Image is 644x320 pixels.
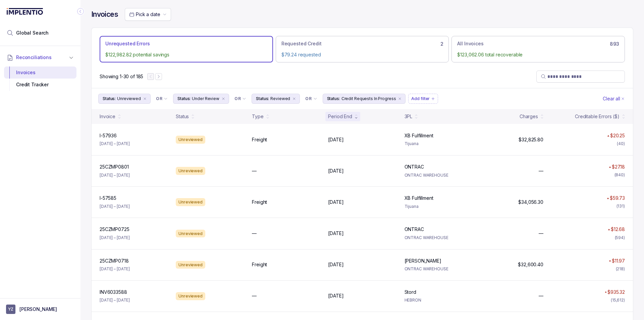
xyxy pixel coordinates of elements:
[221,96,226,101] div: remove content
[405,203,473,210] p: Tijuana
[518,199,543,205] p: $34,056.30
[100,132,117,139] p: I-57936
[616,266,625,272] div: (218)
[234,96,241,101] p: OR
[411,95,430,102] p: Add filter
[615,234,625,241] div: (594)
[405,289,416,295] p: Stord
[100,195,116,201] p: I-57585
[607,289,625,295] p: $935.32
[177,95,191,102] p: Status:
[603,95,620,102] p: Clear all
[156,96,162,101] p: OR
[100,36,625,62] ul: Action Tab Group
[76,7,85,15] div: Collapse Icon
[341,95,396,102] p: Credit Requests In Progress
[9,66,71,79] div: Invoices
[105,40,150,47] p: Unrequested Errors
[9,79,71,91] div: Credit Tracker
[617,140,625,147] div: (40)
[328,199,343,205] p: [DATE]
[405,297,473,304] p: HEBRON
[601,94,626,104] button: Clear Filters
[176,167,205,175] div: Unreviewed
[305,96,312,101] p: OR
[519,136,543,143] p: $32,825.80
[610,132,625,139] p: $20.25
[176,230,205,238] div: Unreviewed
[129,11,160,18] search: Date Range Picker
[100,73,143,80] p: Showing 1-30 of 185
[19,306,57,313] p: [PERSON_NAME]
[176,198,205,206] div: Unreviewed
[100,266,130,272] p: [DATE] – [DATE]
[4,65,76,92] div: Reconciliations
[323,94,406,104] li: Filter Chip Credit Requests In Progress
[176,136,205,144] div: Unreviewed
[327,95,340,102] p: Status:
[607,197,609,199] img: red pointer upwards
[605,291,607,293] img: red pointer upwards
[518,261,543,268] p: $32,600.40
[91,10,118,19] h4: Invoices
[100,73,143,80] div: Remaining page entries
[539,292,543,299] p: —
[100,234,130,241] p: [DATE] – [DATE]
[100,289,127,295] p: INV6033588
[176,113,189,120] div: Status
[6,305,74,314] button: User initials[PERSON_NAME]
[611,297,625,304] div: (15,612)
[252,199,267,205] p: Freight
[328,261,343,268] p: [DATE]
[142,96,148,101] div: remove content
[281,40,322,47] p: Requested Credit
[252,168,257,174] p: —
[98,94,151,104] button: Filter Chip Unreviewed
[610,41,619,47] h6: 893
[252,261,267,268] p: Freight
[405,132,433,139] p: XB Fulfillment
[100,113,115,120] div: Invoice
[234,96,246,101] li: Filter Chip Connector undefined
[405,113,413,120] div: 3PL
[405,266,473,272] p: ONTRAC WAREHOUSE
[252,94,300,104] button: Filter Chip Reviewed
[611,226,625,233] p: $12.68
[609,260,611,262] img: red pointer upwards
[305,96,317,101] li: Filter Chip Connector undefined
[405,226,424,233] p: ONTRAC
[281,51,443,58] p: $79.24 requested
[252,230,257,237] p: —
[405,140,473,147] p: Tijuana
[457,40,483,47] p: All Invoices
[176,261,205,269] div: Unreviewed
[612,164,625,170] p: $27.18
[303,94,320,103] button: Filter Chip Connector undefined
[252,136,267,143] p: Freight
[100,203,130,210] p: [DATE] – [DATE]
[192,95,219,102] p: Under Review
[270,95,290,102] p: Reviewed
[117,95,141,102] p: Unreviewed
[328,230,343,237] p: [DATE]
[614,172,625,178] div: (840)
[98,94,601,104] ul: Filter Group
[408,94,438,104] button: Filter Chip Add filter
[176,292,205,300] div: Unreviewed
[252,292,257,299] p: —
[405,195,433,201] p: XB Fulfillment
[252,113,263,120] div: Type
[256,95,269,102] p: Status:
[328,136,343,143] p: [DATE]
[153,94,170,103] button: Filter Chip Connector undefined
[100,297,130,304] p: [DATE] – [DATE]
[607,135,609,137] img: red pointer upwards
[405,234,473,241] p: ONTRAC WAREHOUSE
[328,292,343,299] p: [DATE]
[612,258,625,264] p: $11.97
[105,51,267,58] p: $122,982.82 potential savings
[155,73,162,80] button: Next Page
[405,164,424,170] p: ONTRAC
